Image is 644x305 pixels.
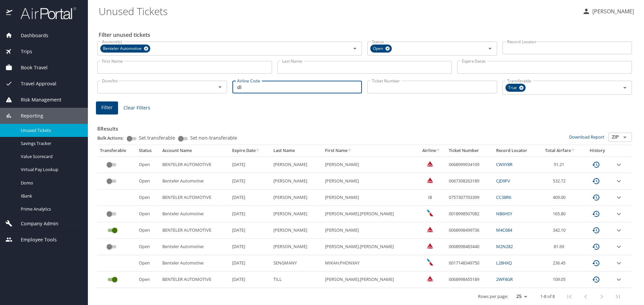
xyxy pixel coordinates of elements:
div: Open [370,45,392,53]
th: Expire Date [229,145,271,156]
p: Bulk Actions: [97,135,129,141]
span: Benteler Automotive [100,45,146,52]
span: IB [428,194,432,200]
span: Employee Tools [12,236,57,243]
th: Airline [417,145,446,156]
span: Unused Tickets [21,127,80,134]
span: Company Admin [12,220,58,227]
td: BENTELER AUTOMOTIVE [160,156,230,173]
td: [PERSON_NAME] [322,222,417,239]
button: Clear Filters [121,102,153,114]
td: [PERSON_NAME] [271,239,322,255]
td: BENTELER AUTOMOTIVE [160,222,230,239]
th: Account Name [160,145,230,156]
td: 0068998499736 [446,222,493,239]
td: [PERSON_NAME] [271,206,322,222]
td: 0017148349750 [446,255,493,272]
span: Trips [12,48,32,55]
button: expand row [615,259,623,267]
td: Open [136,272,160,288]
a: CC38R6 [496,194,511,200]
span: Value Scorecard [21,153,80,160]
td: MIKAH.PHONXAY [322,255,417,272]
span: Savings Tracker [21,140,80,147]
td: 0068998455189 [446,272,493,288]
td: [PERSON_NAME] [271,222,322,239]
button: Open [620,133,630,142]
button: sort [436,149,441,153]
td: BENTELER AUTOMOTIVE [160,189,230,206]
td: Open [136,156,160,173]
button: sort [347,149,352,153]
td: [PERSON_NAME] [271,173,322,189]
button: expand row [615,177,623,185]
img: airportal-logo.png [13,7,76,20]
p: 1-8 of 8 [540,294,555,299]
td: [PERSON_NAME].[PERSON_NAME] [322,206,417,222]
th: Last Name [271,145,322,156]
td: [PERSON_NAME] [322,189,417,206]
td: [PERSON_NAME] [322,156,417,173]
th: Record Locator [493,145,538,156]
img: Delta Airlines [427,242,433,249]
td: 0018998507082 [446,206,493,222]
td: [DATE] [229,222,271,239]
span: Set transferable [139,136,175,140]
img: icon-airportal.png [6,7,13,20]
button: expand row [615,243,623,251]
span: True [505,84,521,91]
button: expand row [615,276,623,284]
td: [PERSON_NAME] [271,189,322,206]
div: Transferable [100,148,133,154]
img: Delta Airlines [427,226,433,233]
td: 0068999934109 [446,156,493,173]
button: Open [620,83,630,92]
span: Open [370,45,387,52]
span: Clear Filters [123,104,150,112]
td: [PERSON_NAME].[PERSON_NAME] [322,239,417,255]
div: Benteler Automotive [100,45,150,53]
a: NB6HSY [496,211,512,217]
img: Delta Airlines [427,177,433,183]
td: [PERSON_NAME].[PERSON_NAME] [322,272,417,288]
h2: Filter unused tickets [99,29,633,40]
img: Delta Airlines [427,275,433,282]
span: Travel Approval [12,80,56,87]
img: Delta Airlines [427,160,433,167]
h3: 8 Results [97,121,632,133]
button: [PERSON_NAME] [580,5,637,17]
td: 409.00 [538,189,583,206]
th: Total Airfare [538,145,583,156]
button: expand row [615,161,623,169]
a: CJD9FV [496,178,510,184]
td: Open [136,173,160,189]
button: Filter [96,101,118,115]
td: Benteler Automotive [160,239,230,255]
td: [DATE] [229,255,271,272]
td: Benteler Automotive [160,206,230,222]
span: Set non-transferable [190,136,237,140]
td: Open [136,222,160,239]
td: Open [136,189,160,206]
td: 532.72 [538,173,583,189]
button: Open [350,44,360,53]
a: M4C684 [496,227,512,233]
button: sort [571,149,576,153]
td: 236.45 [538,255,583,272]
td: 81.69 [538,239,583,255]
td: Open [136,255,160,272]
a: Download Report [569,134,604,140]
span: Virtual Pay Lookup [21,166,80,173]
span: Domo [21,180,80,186]
td: [DATE] [229,156,271,173]
img: American Airlines [427,259,433,265]
td: SENGMANY [271,255,322,272]
span: Filter [101,103,113,112]
th: Ticket Number [446,145,493,156]
button: expand row [615,194,623,202]
td: [DATE] [229,272,271,288]
td: Benteler Automotive [160,255,230,272]
p: [PERSON_NAME] [590,7,634,15]
td: [PERSON_NAME] [271,156,322,173]
span: Risk Management [12,96,61,103]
